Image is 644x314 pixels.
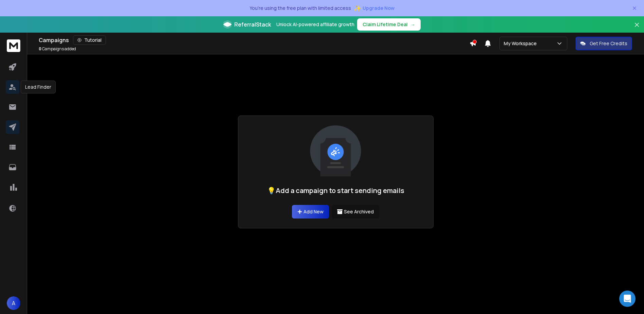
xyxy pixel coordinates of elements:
p: Campaigns added [39,46,76,52]
p: You're using the free plan with limited access [250,5,351,12]
div: Campaigns [39,35,470,45]
span: ReferralStack [234,20,271,29]
p: Unlock AI-powered affiliate growth [276,21,354,28]
button: Get Free Credits [575,37,632,50]
p: My Workspace [504,40,539,47]
button: Close banner [632,20,641,37]
span: → [410,21,415,28]
button: A [7,296,20,310]
h1: 💡Add a campaign to start sending emails [267,186,404,195]
a: Add New [292,205,329,219]
button: ✨Upgrade Now [354,1,394,15]
button: Tutorial [73,35,106,45]
div: Lead Finder [21,81,56,93]
button: Claim Lifetime Deal→ [357,18,421,31]
span: 0 [39,46,41,52]
span: Upgrade Now [363,5,394,12]
div: Open Intercom Messenger [619,291,636,307]
span: ✨ [354,3,361,13]
p: Get Free Credits [590,40,627,47]
button: See Archived [332,205,379,219]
